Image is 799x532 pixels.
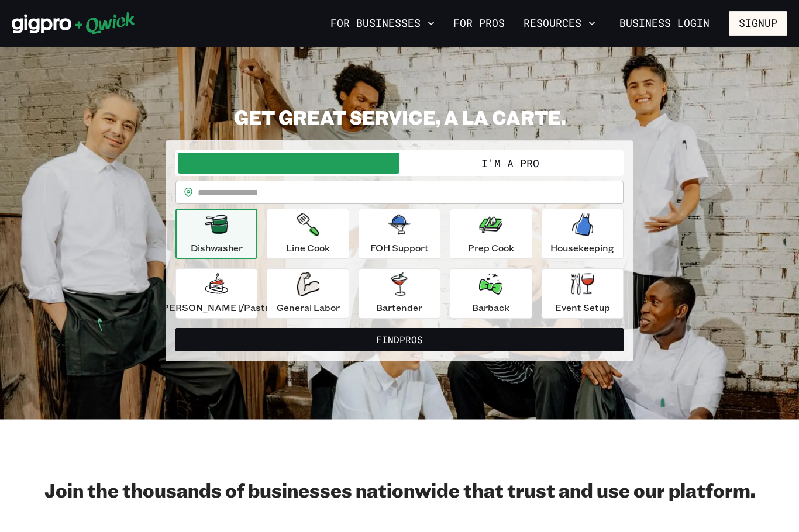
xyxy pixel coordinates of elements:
button: General Labor [267,268,349,319]
p: Housekeeping [550,241,614,255]
button: Barback [450,268,532,319]
button: Housekeeping [542,209,624,259]
h2: GET GREAT SERVICE, A LA CARTE. [166,105,633,129]
button: I'm a Pro [399,153,621,174]
p: Dishwasher [191,241,243,255]
a: Business Login [609,11,719,36]
p: General Labor [277,300,340,315]
button: Bartender [359,268,440,319]
button: Prep Cook [450,209,532,259]
button: FOH Support [359,209,440,259]
button: Line Cook [267,209,349,259]
button: [PERSON_NAME]/Pastry [175,268,257,319]
p: Line Cook [286,241,330,255]
button: I'm a Business [178,153,399,174]
button: Event Setup [542,268,624,319]
p: Bartender [376,300,422,315]
a: For Pros [449,13,509,33]
button: FindPros [175,328,624,351]
p: Barback [472,300,509,315]
h2: Join the thousands of businesses nationwide that trust and use our platform. [12,478,787,502]
p: Event Setup [555,300,610,315]
button: For Businesses [326,13,439,33]
button: Dishwasher [175,209,257,259]
button: Resources [519,13,600,33]
p: FOH Support [370,241,429,255]
p: [PERSON_NAME]/Pastry [159,300,274,315]
p: Prep Cook [468,241,514,255]
button: Signup [729,11,787,36]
